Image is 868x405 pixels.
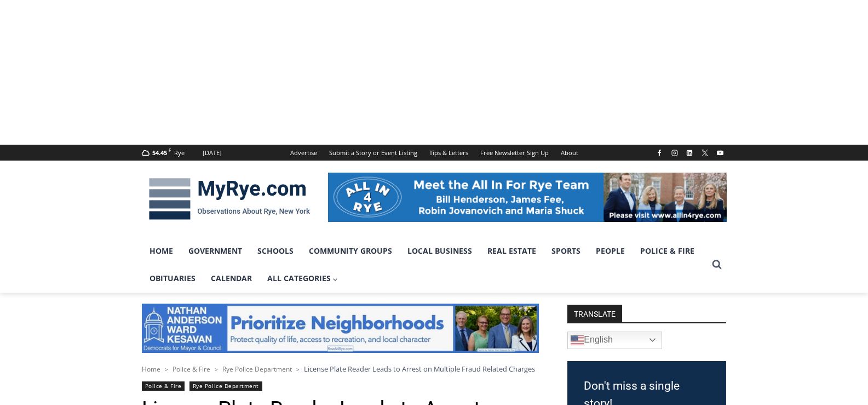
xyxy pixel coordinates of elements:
[328,173,727,222] img: All in for Rye
[567,332,662,349] a: English
[304,364,535,374] span: License Plate Reader Leads to Arrest on Multiple Fraud Related Charges
[588,237,633,265] a: People
[250,237,301,265] a: Schools
[222,364,292,374] a: Rye Police Department
[142,363,539,374] nav: Breadcrumbs
[181,237,250,265] a: Government
[152,149,167,157] span: 54.45
[571,334,584,347] img: en
[714,146,727,159] a: YouTube
[323,145,423,161] a: Submit a Story or Event Listing
[567,305,622,322] strong: TRANSLATE
[173,364,210,374] a: Police & Fire
[142,265,203,292] a: Obituaries
[284,145,584,161] nav: Secondary Navigation
[174,148,185,158] div: Rye
[215,366,218,373] span: >
[142,364,160,374] a: Home
[544,237,588,265] a: Sports
[683,146,696,159] a: Linkedin
[633,237,702,265] a: Police & Fire
[707,255,727,275] button: View Search Form
[142,237,181,265] a: Home
[203,148,222,158] div: [DATE]
[480,237,544,265] a: Real Estate
[203,265,260,292] a: Calendar
[698,146,711,159] a: X
[296,366,300,373] span: >
[423,145,474,161] a: Tips & Letters
[474,145,555,161] a: Free Newsletter Sign Up
[267,272,338,284] span: All Categories
[668,146,681,159] a: Instagram
[400,237,480,265] a: Local Business
[142,237,707,293] nav: Primary Navigation
[284,145,323,161] a: Advertise
[260,265,346,292] a: All Categories
[555,145,584,161] a: About
[169,147,171,153] span: F
[142,170,317,227] img: MyRye.com
[189,381,262,391] a: Rye Police Department
[653,146,666,159] a: Facebook
[301,237,400,265] a: Community Groups
[142,381,185,391] a: Police & Fire
[165,366,168,373] span: >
